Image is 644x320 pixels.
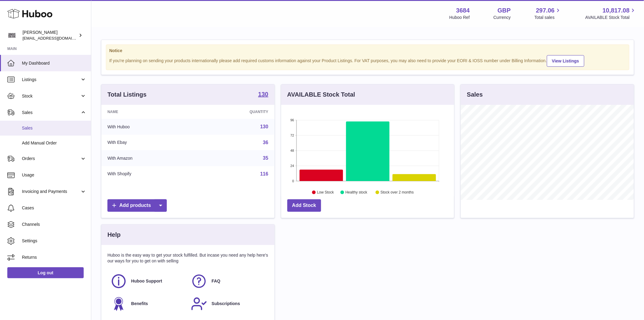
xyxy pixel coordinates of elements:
[196,105,274,119] th: Quantity
[131,301,148,307] span: Benefits
[585,6,637,20] a: 10,817.08 AVAILABLE Stock Total
[534,6,562,20] a: 297.06 Total sales
[7,267,84,278] a: Log out
[109,54,626,67] div: If you're planning on sending your products internationally please add required customs informati...
[603,6,630,15] span: 10,817.08
[7,31,16,40] img: internalAdmin-3684@internal.huboo.com
[22,238,86,244] span: Settings
[191,296,265,312] a: Subscriptions
[290,149,294,152] text: 48
[101,150,196,166] td: With Amazon
[101,166,196,182] td: With Shopify
[22,156,80,162] span: Orders
[258,91,268,97] strong: 130
[107,252,268,264] p: Huboo is the easy way to get your stock fulfilled. But incase you need any help here's our ways f...
[101,135,196,151] td: With Ebay
[536,6,555,15] span: 297.06
[292,179,294,183] text: 0
[101,105,196,119] th: Name
[317,190,334,195] text: Low Stock
[258,91,268,98] a: 130
[107,91,147,99] h3: Total Listings
[101,119,196,135] td: With Huboo
[212,301,240,307] span: Subscriptions
[467,91,483,99] h3: Sales
[109,48,626,54] strong: Notice
[22,93,80,99] span: Stock
[131,278,162,284] span: Huboo Support
[547,55,584,67] a: View Listings
[110,273,185,290] a: Huboo Support
[287,91,355,99] h3: AVAILABLE Stock Total
[22,254,86,260] span: Returns
[22,77,80,83] span: Listings
[22,140,86,146] span: Add Manual Order
[450,15,470,20] div: Huboo Ref
[456,6,470,15] strong: 3684
[585,15,637,20] span: AVAILABLE Stock Total
[263,155,268,161] a: 35
[534,15,562,20] span: Total sales
[287,199,321,212] a: Add Stock
[22,189,80,194] span: Invoicing and Payments
[212,278,220,284] span: FAQ
[290,118,294,122] text: 96
[110,296,185,312] a: Benefits
[23,30,77,41] div: [PERSON_NAME]
[107,231,121,239] h3: Help
[498,6,511,15] strong: GBP
[107,199,167,212] a: Add products
[22,172,86,178] span: Usage
[22,205,86,211] span: Cases
[380,190,414,195] text: Stock over 2 months
[191,273,265,290] a: FAQ
[22,125,86,131] span: Sales
[22,60,86,66] span: My Dashboard
[22,110,80,116] span: Sales
[260,124,268,129] a: 130
[23,36,89,41] span: [EMAIL_ADDRESS][DOMAIN_NAME]
[263,140,268,145] a: 36
[290,164,294,168] text: 24
[22,222,86,227] span: Channels
[494,15,511,20] div: Currency
[260,171,268,176] a: 116
[345,190,368,195] text: Healthy stock
[290,133,294,137] text: 72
